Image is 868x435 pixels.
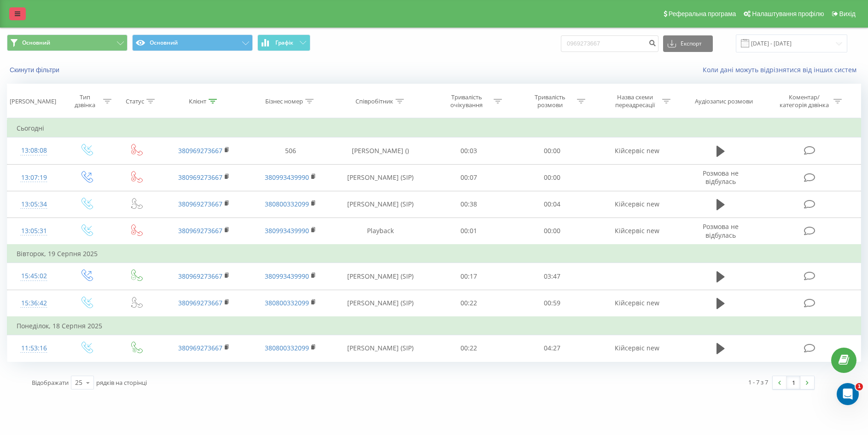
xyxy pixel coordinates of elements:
span: рядків на сторінці [96,378,147,387]
span: Реферальна програма [669,10,736,17]
a: 380993439990 [265,272,309,280]
iframe: Intercom live chat [837,383,859,405]
td: 00:22 [427,335,511,361]
td: Кійсервіс new [594,217,681,245]
td: 00:04 [511,191,594,217]
td: [PERSON_NAME] (SIP) [334,263,427,290]
td: 00:07 [427,164,511,191]
div: Клієнт [189,97,206,105]
div: 15:36:42 [17,294,51,312]
button: Основний [132,34,253,51]
span: Основний [22,39,50,46]
td: 00:00 [511,217,594,245]
a: 380800332099 [265,298,309,307]
div: Бізнес номер [265,97,303,105]
td: 00:59 [511,290,594,317]
td: Понеділок, 18 Серпня 2025 [7,317,861,335]
td: 00:01 [427,217,511,245]
td: 03:47 [511,263,594,290]
span: Графік [275,40,293,46]
button: Скинути фільтри [7,66,64,74]
div: 15:45:02 [17,267,51,285]
span: Розмова не відбулась [703,222,739,239]
a: 380800332099 [265,200,309,208]
div: Тривалість очікування [442,93,491,109]
a: 380969273667 [178,343,222,352]
div: Назва схеми переадресації [611,93,660,109]
div: Статус [126,97,144,105]
a: 380969273667 [178,173,222,182]
a: 380993439990 [265,226,309,235]
td: [PERSON_NAME] (SIP) [334,335,427,361]
button: Основний [7,34,128,51]
div: Коментар/категорія дзвінка [777,93,831,109]
td: 04:27 [511,335,594,361]
a: 380969273667 [178,146,222,155]
div: Співробітник [355,97,393,105]
div: 13:08:08 [17,142,51,160]
a: 380993439990 [265,173,309,182]
button: Експорт [663,35,713,52]
span: 1 [856,383,863,390]
a: 380969273667 [178,298,222,307]
span: Налаштування профілю [752,10,824,17]
span: Вихід [839,10,856,17]
div: Тривалість розмови [525,93,575,109]
td: [PERSON_NAME] (SIP) [334,164,427,191]
div: 13:05:31 [17,222,51,240]
a: Коли дані можуть відрізнятися вiд інших систем [703,65,861,74]
span: Розмова не відбулась [703,169,739,186]
td: 506 [247,137,334,164]
span: Відображати [32,378,69,387]
td: 00:00 [511,164,594,191]
div: 13:05:34 [17,195,51,213]
input: Пошук за номером [561,35,658,52]
td: 00:22 [427,290,511,317]
td: Вівторок, 19 Серпня 2025 [7,245,861,263]
div: 25 [75,378,82,387]
a: 1 [786,376,800,389]
div: 1 - 7 з 7 [748,378,768,387]
div: Аудіозапис розмови [695,97,753,105]
td: Кійсервіс new [594,191,681,217]
td: [PERSON_NAME] () [334,137,427,164]
a: 380969273667 [178,200,222,208]
td: Кійсервіс new [594,290,681,317]
div: 11:53:16 [17,339,51,357]
td: 00:03 [427,137,511,164]
td: Сьогодні [7,119,861,137]
td: 00:17 [427,263,511,290]
button: Графік [257,34,310,51]
td: Кійсервіс new [594,137,681,164]
a: 380969273667 [178,272,222,280]
a: 380969273667 [178,226,222,235]
div: Тип дзвінка [69,93,101,109]
td: [PERSON_NAME] (SIP) [334,290,427,317]
td: 00:00 [511,137,594,164]
a: 380800332099 [265,343,309,352]
td: Playback [334,217,427,245]
td: [PERSON_NAME] (SIP) [334,191,427,217]
div: [PERSON_NAME] [10,97,56,105]
td: Кійсервіс new [594,335,681,361]
td: 00:38 [427,191,511,217]
div: 13:07:19 [17,169,51,187]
